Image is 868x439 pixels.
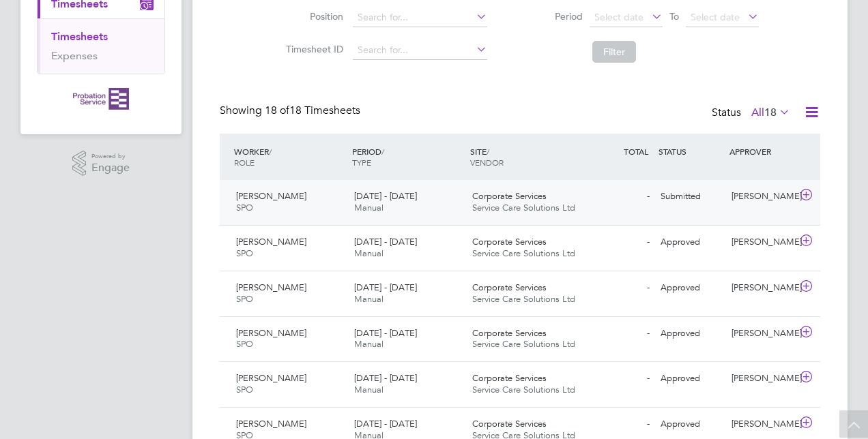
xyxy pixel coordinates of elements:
[236,418,306,429] span: [PERSON_NAME]
[72,151,130,177] a: Powered byEngage
[354,293,384,305] span: Manual
[472,282,547,293] span: Corporate Services
[655,367,726,390] div: Approved
[472,247,575,259] span: Service Care Solutions Ltd
[354,236,417,247] span: [DATE] - [DATE]
[691,11,740,23] span: Select date
[236,190,306,202] span: [PERSON_NAME]
[665,7,683,25] span: To
[354,384,384,395] span: Manual
[726,322,797,345] div: [PERSON_NAME]
[91,162,130,174] span: Engage
[51,49,98,62] a: Expenses
[354,372,417,384] span: [DATE] - [DATE]
[584,231,655,254] div: -
[726,413,797,436] div: [PERSON_NAME]
[655,185,726,208] div: Submitted
[354,282,417,293] span: [DATE] - [DATE]
[584,322,655,345] div: -
[726,185,797,208] div: [PERSON_NAME]
[584,185,655,208] div: -
[472,202,575,213] span: Service Care Solutions Ltd
[352,157,371,168] span: TYPE
[220,104,363,118] div: Showing
[521,10,583,22] label: Period
[282,10,343,22] label: Position
[231,139,349,175] div: WORKER
[236,327,306,339] span: [PERSON_NAME]
[472,384,575,395] span: Service Care Solutions Ltd
[354,202,384,213] span: Manual
[265,104,289,117] span: 18 of
[592,41,636,63] button: Filter
[282,43,343,55] label: Timesheet ID
[236,282,306,293] span: [PERSON_NAME]
[265,104,360,117] span: 18 Timesheets
[354,327,417,339] span: [DATE] - [DATE]
[236,202,253,213] span: SPO
[487,146,489,157] span: /
[655,322,726,345] div: Approved
[236,247,253,259] span: SPO
[655,277,726,299] div: Approved
[472,338,575,350] span: Service Care Solutions Ltd
[751,106,790,119] label: All
[472,418,547,429] span: Corporate Services
[353,41,487,60] input: Search for...
[655,413,726,436] div: Approved
[354,418,417,429] span: [DATE] - [DATE]
[38,18,164,74] div: Timesheets
[726,367,797,390] div: [PERSON_NAME]
[472,327,547,339] span: Corporate Services
[624,146,648,157] span: TOTAL
[472,293,575,305] span: Service Care Solutions Ltd
[354,190,417,202] span: [DATE] - [DATE]
[236,372,306,384] span: [PERSON_NAME]
[726,277,797,299] div: [PERSON_NAME]
[236,338,253,350] span: SPO
[354,338,384,350] span: Manual
[73,88,128,110] img: probationservice-logo-retina.png
[269,146,272,157] span: /
[655,231,726,254] div: Approved
[349,139,467,175] div: PERIOD
[472,236,547,247] span: Corporate Services
[584,277,655,299] div: -
[472,190,547,202] span: Corporate Services
[91,151,130,162] span: Powered by
[584,413,655,436] div: -
[236,384,253,395] span: SPO
[353,8,487,27] input: Search for...
[51,30,108,43] a: Timesheets
[584,367,655,390] div: -
[472,372,547,384] span: Corporate Services
[594,11,643,23] span: Select date
[467,139,585,175] div: SITE
[655,139,726,164] div: STATUS
[236,236,306,247] span: [PERSON_NAME]
[354,247,384,259] span: Manual
[470,157,504,168] span: VENDOR
[381,146,384,157] span: /
[236,293,253,305] span: SPO
[726,231,797,254] div: [PERSON_NAME]
[726,139,797,164] div: APPROVER
[37,88,165,110] a: Go to home page
[764,106,777,119] span: 18
[234,157,255,168] span: ROLE
[712,104,793,123] div: Status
